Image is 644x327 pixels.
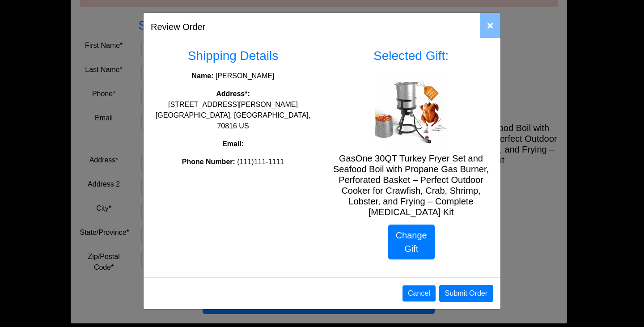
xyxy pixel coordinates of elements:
strong: Email: [222,140,244,148]
button: Submit Order [439,285,493,302]
h5: Review Order [151,20,205,34]
span: × [487,19,493,31]
h5: GasOne 30QT Turkey Fryer Set and Seafood Boil with Propane Gas Burner, Perforated Basket – Perfec... [329,153,493,217]
h3: Shipping Details [151,48,315,64]
span: (111)111-1111 [237,158,284,166]
button: Cancel [402,285,436,302]
strong: Phone Number: [182,158,235,166]
a: Change Gift [388,225,435,259]
button: Close [480,13,500,38]
h3: Selected Gift: [329,48,493,64]
span: [STREET_ADDRESS][PERSON_NAME] [GEOGRAPHIC_DATA], [GEOGRAPHIC_DATA], 70816 US [156,101,310,130]
strong: Address*: [216,90,250,98]
img: GasOne 30QT Turkey Fryer Set and Seafood Boil with Propane Gas Burner, Perforated Basket – Perfec... [375,74,447,146]
strong: Name: [192,72,214,80]
span: [PERSON_NAME] [216,72,275,80]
